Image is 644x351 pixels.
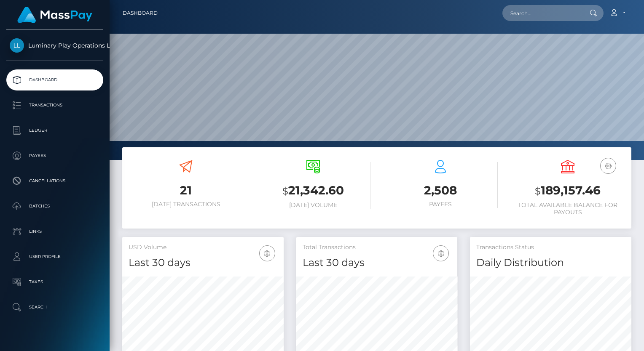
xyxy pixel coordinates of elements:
[256,202,370,209] h6: [DATE] Volume
[10,250,100,263] p: User Profile
[10,175,100,187] p: Cancellations
[6,196,103,217] a: Batches
[10,301,100,314] p: Search
[6,145,103,166] a: Payees
[10,200,100,213] p: Batches
[6,95,103,116] a: Transactions
[17,7,92,23] img: MassPay Logo
[10,99,100,112] p: Transactions
[510,182,625,199] h3: 189,157.46
[10,276,100,288] p: Taxes
[303,255,451,270] h4: Last 30 days
[6,246,103,267] a: User Profile
[383,201,498,208] h6: Payees
[6,42,103,49] span: Luminary Play Operations Limited
[510,202,625,216] h6: Total Available Balance for Payouts
[535,185,541,197] small: $
[6,297,103,318] a: Search
[502,5,582,21] input: Search...
[129,201,243,208] h6: [DATE] Transactions
[476,243,625,252] h5: Transactions Status
[129,255,277,270] h4: Last 30 days
[10,149,100,162] p: Payees
[129,182,243,199] h3: 21
[123,4,158,22] a: Dashboard
[6,221,103,242] a: Links
[383,182,498,199] h3: 2,508
[6,271,103,292] a: Taxes
[476,255,625,270] h4: Daily Distribution
[6,69,103,90] a: Dashboard
[303,243,451,252] h5: Total Transactions
[10,74,100,86] p: Dashboard
[6,120,103,141] a: Ledger
[10,38,24,53] img: Luminary Play Operations Limited
[10,124,100,137] p: Ledger
[129,243,277,252] h5: USD Volume
[282,185,288,197] small: $
[10,225,100,238] p: Links
[6,170,103,191] a: Cancellations
[256,182,370,199] h3: 21,342.60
